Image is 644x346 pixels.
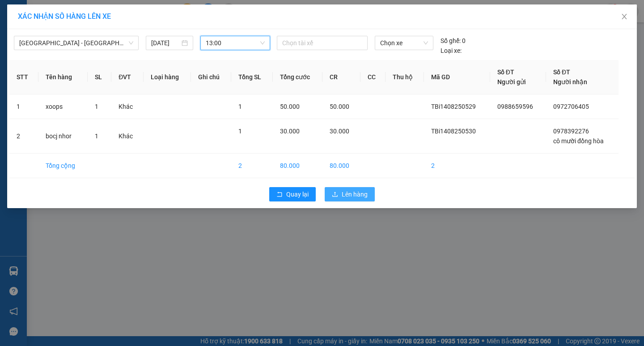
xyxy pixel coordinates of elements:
span: 1 [238,103,242,110]
span: 1 [95,132,98,140]
th: Tên hàng [38,60,88,94]
td: 2 [9,119,38,154]
span: rollback [276,191,283,198]
th: Tổng SL [231,60,273,94]
td: Khác [111,94,144,119]
span: 1 [95,103,98,110]
span: 14 [PERSON_NAME], [PERSON_NAME] [26,32,110,56]
th: CC [360,60,386,94]
td: xoops [38,94,88,119]
span: 1 [238,128,242,135]
th: Thu hộ [386,60,424,94]
span: TBi1408250530 [431,128,476,135]
span: cô mười đồng hòa [553,137,604,145]
span: Hà Nội - Thái Thụy (45 chỗ) [19,36,133,50]
td: 2 [424,154,490,178]
button: uploadLên hàng [325,187,375,201]
td: 2 [231,154,273,178]
span: Số ghế: [441,36,461,46]
strong: CÔNG TY VẬN TẢI ĐỨC TRƯỞNG [19,5,115,12]
span: close [621,13,628,20]
td: Tổng cộng [38,154,88,178]
th: ĐVT [111,60,144,94]
span: 0988659596 [497,103,533,110]
span: Số ĐT [497,68,514,76]
th: Tổng cước [273,60,322,94]
button: rollbackQuay lại [269,187,316,201]
span: Người gửi [497,78,526,85]
span: 50.000 [280,103,300,110]
td: bocj nhor [38,119,88,154]
span: Số ĐT [553,68,570,76]
input: 14/08/2025 [151,38,180,48]
td: 1 [9,94,38,119]
span: 0972706405 [553,103,589,110]
th: STT [9,60,38,94]
span: upload [332,191,338,198]
span: 30.000 [330,128,349,135]
button: Close [612,4,637,30]
th: Mã GD [424,60,490,94]
span: Lên hàng [342,189,368,199]
td: 80.000 [273,154,322,178]
span: 30.000 [280,128,300,135]
span: Người nhận [553,78,587,85]
span: Loại xe: [441,46,462,56]
th: Ghi chú [191,60,231,94]
span: Quay lại [286,189,309,199]
div: 0 [441,36,466,46]
th: SL [88,60,112,94]
span: VP [PERSON_NAME] - [26,32,110,56]
span: Gửi [7,36,16,43]
span: TBi1408250529 [431,103,476,110]
td: 80.000 [322,154,360,178]
th: CR [322,60,360,94]
span: Chọn xe [380,36,428,50]
span: 13:00 [206,36,265,50]
td: Khác [111,119,144,154]
strong: HOTLINE : [52,13,82,20]
span: - [26,23,28,30]
span: 0978392276 [553,128,589,135]
span: 50.000 [330,103,349,110]
th: Loại hàng [144,60,191,94]
span: XÁC NHẬN SỐ HÀNG LÊN XE [18,12,111,21]
span: cô mười đồng hòa - [26,61,89,77]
